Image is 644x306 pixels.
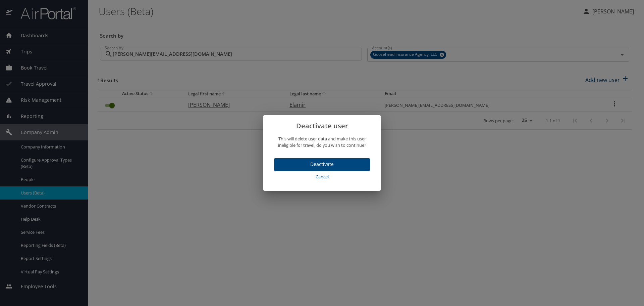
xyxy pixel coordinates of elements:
h2: Deactivate user [271,121,373,131]
span: Deactivate [279,160,365,169]
button: Cancel [274,171,370,183]
button: Deactivate [274,158,370,171]
p: This will delete user data and make this user ineligible for travel, do you wish to continue? [271,136,373,148]
span: Cancel [277,173,367,181]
